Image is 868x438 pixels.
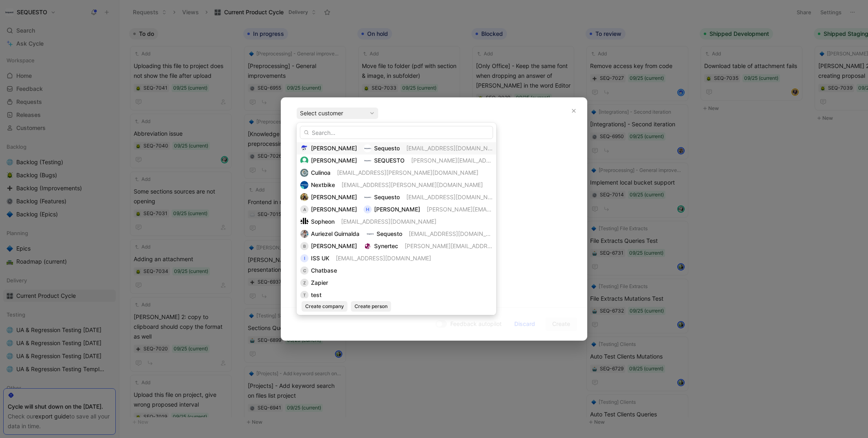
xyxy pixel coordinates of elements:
span: [EMAIL_ADDRESS][DOMAIN_NAME] [406,194,502,200]
span: [PERSON_NAME] [311,242,357,249]
span: [PERSON_NAME] [311,206,357,213]
span: Zapier [311,279,328,286]
img: 7685993478128_ed1a6d0921ce92c4e1b1_192.jpg [300,230,308,238]
span: [EMAIL_ADDRESS][DOMAIN_NAME] [406,145,502,152]
div: I [300,254,308,262]
span: SEQUESTO [374,157,405,164]
span: [PERSON_NAME] [374,206,420,213]
span: [PERSON_NAME][EMAIL_ADDRESS][PERSON_NAME][DOMAIN_NAME] [411,157,599,164]
span: [PERSON_NAME] [311,194,357,200]
img: logo [364,156,372,165]
button: Create company [302,301,348,312]
span: Sequesto [377,230,402,237]
span: Sequesto [374,145,400,152]
img: logo [366,230,374,238]
div: B [300,242,308,250]
span: Create person [355,302,388,310]
span: [EMAIL_ADDRESS][DOMAIN_NAME] [336,255,431,262]
span: Create company [305,302,344,310]
div: H [364,205,372,213]
span: Nextbike [311,181,335,188]
span: [EMAIL_ADDRESS][DOMAIN_NAME] [409,230,504,237]
span: [PERSON_NAME][EMAIL_ADDRESS][PERSON_NAME][DOMAIN_NAME] [405,242,592,249]
span: test [311,291,322,298]
span: Culinoa [311,169,330,176]
img: 8853127337383_9bc139a29f7be5a47216_192.jpg [300,193,308,201]
img: logo [300,169,308,177]
span: [EMAIL_ADDRESS][PERSON_NAME][DOMAIN_NAME] [337,169,478,176]
img: ef05f8996c32ad78c570becbead35197.jpg [300,156,308,165]
span: Auriezel Guirnalda [311,230,359,237]
span: [PERSON_NAME] [311,157,357,164]
span: Sopheon [311,218,335,225]
button: Create person [351,301,391,312]
img: logo [300,218,308,226]
img: logo [364,242,372,250]
span: Sequesto [374,194,400,200]
div: Z [300,279,308,287]
span: Chatbase [311,267,337,274]
img: logo [364,193,372,201]
span: ISS UK [311,255,329,262]
img: teamqsg2i0ok5of8jn8l.png [300,144,308,152]
div: t [300,291,308,299]
div: C [300,266,308,275]
div: A [300,205,308,213]
span: [PERSON_NAME][EMAIL_ADDRESS][PERSON_NAME][PERSON_NAME][DOMAIN_NAME] [427,206,660,213]
span: [EMAIL_ADDRESS][PERSON_NAME][DOMAIN_NAME] [341,181,483,188]
img: logo [300,181,308,189]
span: [EMAIL_ADDRESS][DOMAIN_NAME] [341,218,436,225]
span: Synertec [374,242,398,249]
input: Search... [300,126,493,139]
img: logo [364,144,372,152]
span: [PERSON_NAME] [311,145,357,152]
